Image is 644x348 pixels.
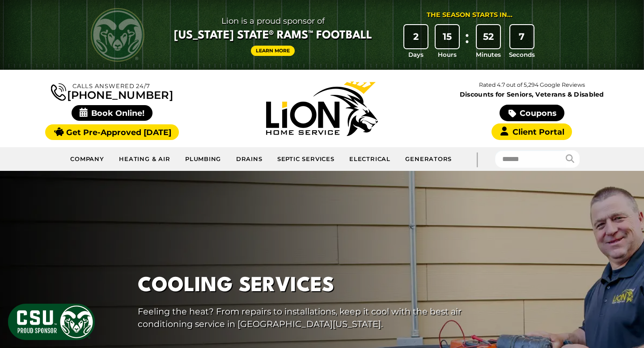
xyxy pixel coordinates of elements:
a: Drains [229,150,270,168]
div: 2 [404,25,428,48]
div: 7 [510,25,534,48]
span: Seconds [509,50,535,59]
a: Plumbing [178,150,229,168]
img: CSU Sponsor Badge [7,302,96,341]
a: Get Pre-Approved [DATE] [45,124,179,140]
img: CSU Rams logo [91,8,144,62]
span: Days [408,50,424,59]
a: Company [63,150,112,168]
span: Book Online! [72,105,153,121]
a: Learn More [251,46,295,56]
p: Feeling the heat? From repairs to installations, keep it cool with the best air conditioning serv... [138,305,463,331]
a: Heating & Air [112,150,178,168]
a: Electrical [342,150,398,168]
span: Hours [438,50,457,59]
a: Generators [398,150,459,168]
span: Minutes [476,50,501,59]
div: : [463,25,472,59]
a: Septic Services [270,150,342,168]
div: 52 [477,25,500,48]
div: The Season Starts in... [427,10,513,20]
span: Discounts for Seniors, Veterans & Disabled [429,91,635,98]
h1: Cooling Services [138,271,463,301]
a: [PHONE_NUMBER] [51,81,173,101]
a: Coupons [500,105,564,121]
img: Lion Home Service [266,81,378,136]
div: 15 [436,25,459,48]
p: Rated 4.7 out of 5,294 Google Reviews [427,80,637,90]
span: [US_STATE] State® Rams™ Football [174,28,372,43]
a: Client Portal [491,123,572,140]
span: Lion is a proud sponsor of [174,14,372,28]
div: | [459,147,495,171]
